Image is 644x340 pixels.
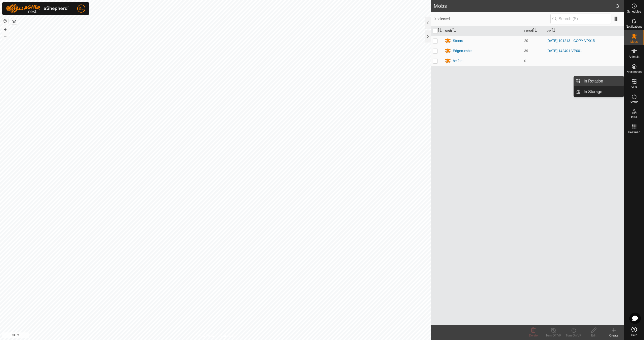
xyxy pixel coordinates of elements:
img: Gallagher Logo [6,4,69,13]
span: 0 [524,59,526,63]
div: heifers [453,58,463,64]
div: Turn Off VP [543,333,563,338]
h2: Mobs [434,3,616,9]
a: In Rotation [581,76,624,86]
span: Infra [631,116,637,119]
input: Search (S) [550,14,611,24]
a: Help [624,325,644,339]
span: Help [631,334,637,337]
span: In Rotation [584,78,603,84]
button: Reset Map [2,18,8,24]
a: Privacy Policy [195,333,214,338]
div: Steers [453,38,463,44]
button: + [2,26,8,32]
span: Schedules [627,10,641,13]
span: Neckbands [626,70,641,73]
span: Status [630,101,638,104]
span: 39 [524,49,528,53]
span: Notifications [626,25,642,28]
p-sorticon: Activate to sort [533,29,537,33]
span: Heatmap [628,131,640,134]
span: VPs [631,86,637,89]
div: Turn On VP [563,333,584,338]
div: Edit [584,333,604,338]
th: Head [522,26,544,36]
span: Delete [529,334,538,337]
span: 20 [524,39,528,43]
span: Animals [629,55,639,58]
a: Contact Us [220,333,235,338]
button: – [2,33,8,39]
li: In Rotation [574,76,624,86]
span: 0 selected [434,16,550,22]
th: Mob [443,26,522,36]
div: Edgecumbe [453,48,472,54]
a: In Storage [581,87,624,97]
p-sorticon: Activate to sort [452,29,456,33]
span: GL [79,6,84,11]
button: Map Layers [11,18,17,24]
td: - [544,56,624,66]
span: In Storage [584,89,602,95]
p-sorticon: Activate to sort [438,29,442,33]
span: Mobs [630,40,638,43]
div: Create [604,333,624,338]
li: In Storage [574,87,624,97]
p-sorticon: Activate to sort [551,29,555,33]
th: VP [544,26,624,36]
a: [DATE] 101213 - COPY-VP015 [546,39,595,43]
span: 3 [616,2,619,10]
a: [DATE] 142401-VP001 [546,49,582,53]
